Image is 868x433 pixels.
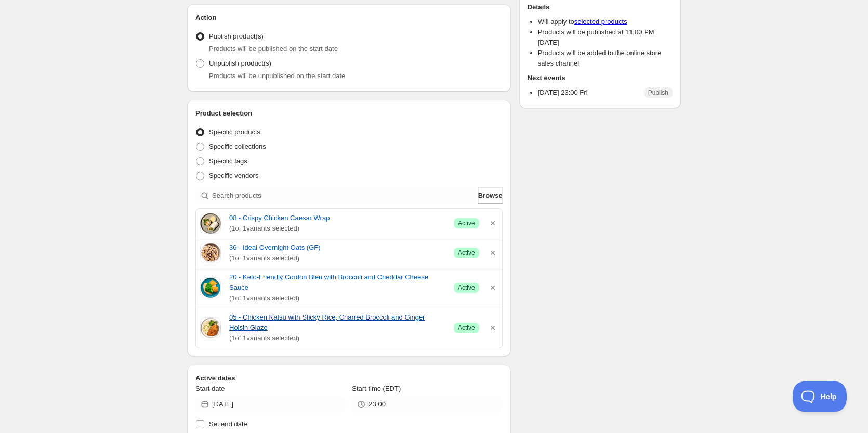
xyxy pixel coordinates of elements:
[538,87,588,98] p: [DATE] 23:00 Fri
[229,293,445,303] span: ( 1 of 1 variants selected)
[229,272,445,293] a: 20 - Keto-Friendly Cordon Bleu with Broccoli and Cheddar Cheese Sauce
[574,18,627,26] a: selected products
[209,72,345,80] span: Products will be unpublished on the start date
[352,385,401,392] span: Start time (EDT)
[195,108,503,119] h2: Product selection
[458,219,475,227] span: Active
[209,32,264,40] span: Publish product(s)
[209,420,247,428] span: Set end date
[229,243,445,253] a: 36 - Ideal Overnight Oats (GF)
[229,223,445,234] span: ( 1 of 1 variants selected)
[209,128,260,136] span: Specific products
[200,213,221,234] img: 08 - Crispy Chicken Caesar Wrap
[209,172,258,180] span: Specific vendors
[793,381,847,412] iframe: Toggle Customer Support
[229,333,445,343] span: ( 1 of 1 variants selected)
[209,45,338,53] span: Products will be published on the start date
[195,373,503,384] h2: Active dates
[229,312,445,333] a: 05 - Chicken Katsu with Sticky Rice, Charred Broccoli and Ginger Hoisin Glaze
[212,187,476,204] input: Search products
[648,88,668,97] span: Publish
[528,73,673,83] h2: Next events
[209,59,271,67] span: Unpublish product(s)
[229,253,445,263] span: ( 1 of 1 variants selected)
[209,143,266,150] span: Specific collections
[538,27,673,48] li: Products will be published at 11:00 PM [DATE]
[209,157,247,165] span: Specific tags
[229,213,445,223] a: 08 - Crispy Chicken Caesar Wrap
[195,12,503,23] h2: Action
[458,324,475,332] span: Active
[458,249,475,257] span: Active
[195,385,225,392] span: Start date
[528,2,673,12] h2: Details
[538,17,673,27] li: Will apply to
[458,284,475,292] span: Active
[478,187,503,204] button: Browse
[478,190,503,201] span: Browse
[538,48,673,69] li: Products will be added to the online store sales channel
